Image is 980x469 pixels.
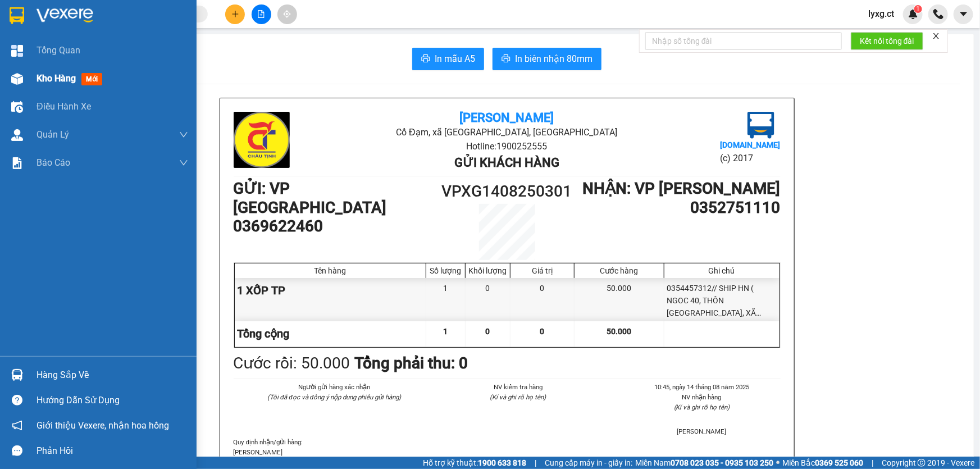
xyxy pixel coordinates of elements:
p: [PERSON_NAME] [234,447,781,457]
li: (c) 2017 [720,151,780,165]
span: | [535,457,536,469]
i: (Kí và ghi rõ họ tên) [490,393,546,401]
span: Miền Bắc [782,457,863,469]
span: Báo cáo [37,156,70,170]
img: warehouse-icon [11,101,23,113]
h1: VPXG1408250301 [439,179,576,204]
button: plus [225,4,245,24]
img: warehouse-icon [11,369,23,381]
span: 0 [486,327,490,336]
span: Tổng Quan [37,43,80,57]
div: Hướng dẫn sử dụng [37,392,188,409]
span: In mẫu A5 [435,52,475,66]
strong: 0369 525 060 [815,458,863,467]
div: Hàng sắp về [37,367,188,384]
img: logo-vxr [10,7,24,24]
img: warehouse-icon [11,73,23,85]
span: mới [81,73,102,85]
span: 1 [916,5,920,13]
span: plus [231,10,239,18]
button: file-add [252,4,271,24]
span: 1 [444,327,448,336]
img: logo.jpg [747,112,774,139]
h1: 0369622460 [234,217,439,236]
div: Khối lượng [468,266,507,275]
i: (Kí và ghi rõ họ tên) [674,403,730,411]
li: Hotline: 1900252555 [325,139,689,153]
span: Tổng cộng [238,327,290,340]
span: Kho hàng [37,73,76,84]
span: copyright [918,459,926,467]
span: caret-down [959,9,969,19]
span: aim [283,10,291,18]
b: GỬI : VP [GEOGRAPHIC_DATA] [234,179,387,217]
div: 1 [426,278,466,321]
div: Quy định nhận/gửi hàng : [234,437,781,457]
span: Quản Lý [37,128,69,142]
li: Cổ Đạm, xã [GEOGRAPHIC_DATA], [GEOGRAPHIC_DATA] [325,125,689,139]
span: printer [421,54,430,65]
b: Gửi khách hàng [454,156,559,170]
img: solution-icon [11,157,23,169]
div: 0354457312// SHIP HN ( NGOC 40, THÔN [GEOGRAPHIC_DATA], XÃ [GEOGRAPHIC_DATA], [GEOGRAPHIC_DATA]) [664,278,780,321]
img: phone-icon [933,9,943,19]
button: caret-down [954,4,973,24]
span: Giới thiệu Vexere, nhận hoa hồng [37,418,169,432]
span: 0 [540,327,545,336]
img: logo.jpg [234,112,290,168]
button: aim [277,4,297,24]
div: 1 XỐP TP [235,278,427,321]
li: NV kiểm tra hàng [440,382,596,392]
img: icon-new-feature [908,9,918,19]
b: NHẬN : VP [PERSON_NAME] [583,179,781,198]
img: dashboard-icon [11,45,23,57]
div: Phản hồi [37,443,188,459]
span: file-add [257,10,265,18]
div: Giá trị [513,266,571,275]
div: Số lượng [429,266,462,275]
img: warehouse-icon [11,129,23,141]
div: 0 [510,278,575,321]
div: 0 [466,278,510,321]
li: 10:45, ngày 14 tháng 08 năm 2025 [623,382,780,392]
span: Cung cấp máy in - giấy in: [545,457,632,469]
sup: 1 [914,5,922,13]
span: close [932,32,940,40]
h1: 0352751110 [575,198,780,217]
span: lyxg.ct [859,7,903,21]
span: printer [502,54,510,65]
div: 50.000 [575,278,664,321]
b: [DOMAIN_NAME] [720,140,780,149]
span: question-circle [12,395,22,406]
span: down [179,130,188,139]
b: [PERSON_NAME] [459,111,554,125]
span: message [12,445,22,456]
span: notification [12,420,22,431]
span: 50.000 [607,327,631,336]
li: NV nhận hàng [623,392,780,402]
i: (Tôi đã đọc và đồng ý nộp dung phiếu gửi hàng) [267,393,401,401]
div: Ghi chú [667,266,777,275]
li: Người gửi hàng xác nhận [256,382,413,392]
div: Cước hàng [577,266,660,275]
div: Cước rồi : 50.000 [234,351,350,376]
span: | [872,457,873,469]
div: Tên hàng [238,266,423,275]
span: Hỗ trợ kỹ thuật: [423,457,526,469]
span: Điều hành xe [37,99,91,113]
button: Kết nối tổng đài [851,32,923,50]
input: Nhập số tổng đài [645,32,842,50]
li: [PERSON_NAME] [623,426,780,436]
span: down [179,158,188,167]
span: ⚪️ [776,461,780,465]
strong: 0708 023 035 - 0935 103 250 [671,458,773,467]
span: In biên nhận 80mm [515,52,592,66]
strong: 1900 633 818 [478,458,526,467]
b: Tổng phải thu: 0 [355,354,468,372]
button: printerIn biên nhận 80mm [493,48,601,70]
button: printerIn mẫu A5 [412,48,484,70]
span: Miền Nam [635,457,773,469]
span: Kết nối tổng đài [860,35,914,47]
